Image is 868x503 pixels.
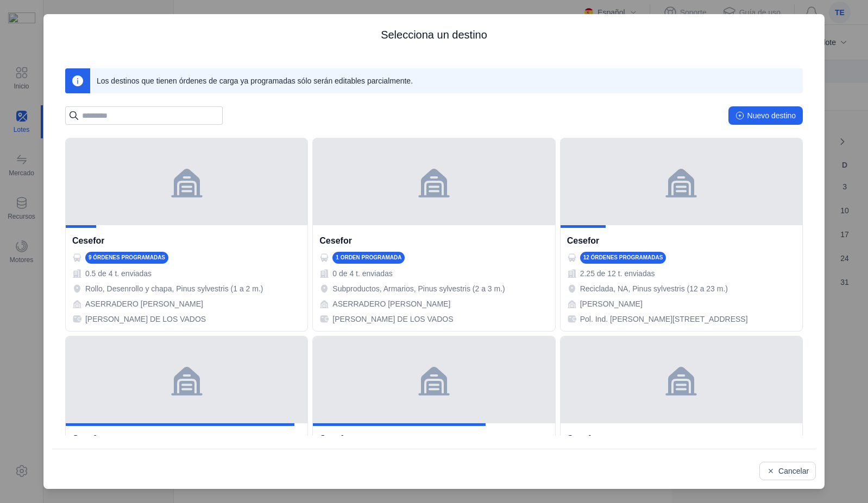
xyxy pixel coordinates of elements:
[319,234,352,247] div: Cesefor
[332,283,505,294] div: Subproductos, Armarios, Pinus sylvestris (2 a 3 m.)
[89,254,165,262] div: 9 órdenes programadas
[319,432,352,445] div: Cesefor
[332,268,393,279] div: 0 de 4 t. enviadas
[72,432,105,445] div: Cesefor
[332,314,453,324] div: [PERSON_NAME] DE LOS VADOS
[580,268,655,279] div: 2.25 de 12 t. enviadas
[580,314,748,324] div: Pol. Ind. [PERSON_NAME][STREET_ADDRESS]
[728,106,803,125] button: Nuevo destino
[583,254,663,262] div: 12 órdenes programadas
[567,432,600,445] div: Cesefor
[97,75,413,86] div: Los destinos que tienen órdenes de carga ya programadas sólo serán editables parcialmente.
[778,466,809,476] div: Cancelar
[72,234,105,247] div: Cesefor
[52,27,816,42] div: Selecciona un destino
[85,283,263,294] div: Rollo, Desenrollo y chapa, Pinus sylvestris (1 a 2 m.)
[85,268,152,279] div: 0.5 de 4 t. enviadas
[336,254,401,262] div: 1 orden programada
[85,314,206,324] div: [PERSON_NAME] DE LOS VADOS
[332,298,450,309] div: ASERRADERO [PERSON_NAME]
[759,462,816,480] button: Cancelar
[85,298,203,309] div: ASERRADERO [PERSON_NAME]
[747,110,796,121] div: Nuevo destino
[580,298,643,309] div: [PERSON_NAME]
[567,234,600,247] div: Cesefor
[580,283,728,294] div: Reciclada, NA, Pinus sylvestris (12 a 23 m.)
